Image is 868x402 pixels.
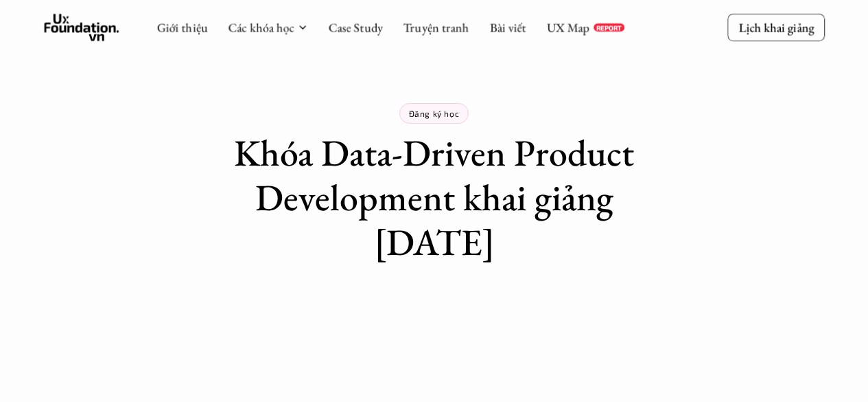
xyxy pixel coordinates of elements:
a: Lịch khai giảng [727,14,825,41]
a: Các khóa học [228,19,294,35]
a: Giới thiệu [156,19,207,35]
a: Bài viết [489,19,526,35]
iframe: Tally form [160,291,709,394]
a: REPORT [593,23,624,32]
h1: Khóa Data-Driven Product Development khai giảng [DATE] [194,131,675,264]
a: Case Study [328,19,382,35]
a: Truyện tranh [403,19,469,35]
a: UX Map [546,19,589,35]
p: REPORT [596,23,621,32]
p: Đăng ký học [409,109,460,118]
p: Lịch khai giảng [738,19,814,35]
